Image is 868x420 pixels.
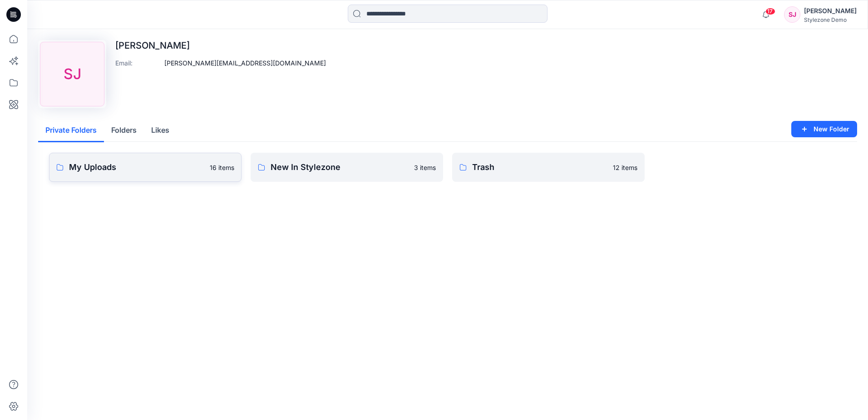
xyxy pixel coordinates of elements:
p: 3 items [414,163,436,172]
button: Likes [144,119,177,142]
p: [PERSON_NAME][EMAIL_ADDRESS][DOMAIN_NAME] [164,58,326,68]
p: Trash [472,161,607,174]
button: Private Folders [38,119,104,142]
p: 12 items [613,163,637,172]
button: Folders [104,119,144,142]
div: [PERSON_NAME] [804,5,857,16]
a: New In Stylezone3 items [251,153,443,182]
div: Stylezone Demo [804,16,857,23]
p: 16 items [210,163,234,172]
div: SJ [784,6,800,23]
p: [PERSON_NAME] [115,40,326,51]
p: My Uploads [69,161,204,174]
span: 17 [765,8,775,15]
a: Trash12 items [452,153,645,182]
button: New Folder [791,121,857,137]
a: My Uploads16 items [49,153,242,182]
p: New In Stylezone [271,161,409,174]
p: Email : [115,58,161,68]
div: SJ [40,42,104,106]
